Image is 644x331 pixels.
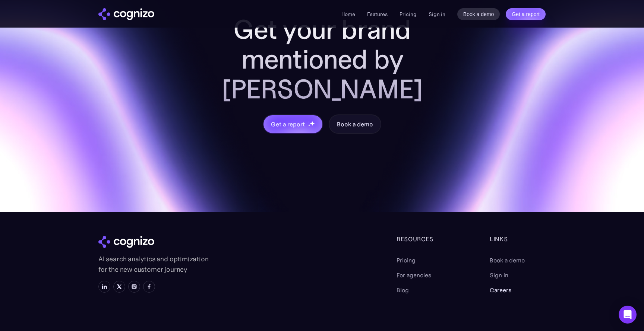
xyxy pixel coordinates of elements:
a: Blog [397,286,409,294]
a: Book a demo [490,256,525,265]
a: Home [341,11,355,18]
div: Open Intercom Messenger [619,306,637,324]
a: Book a demo [329,114,381,134]
a: Pricing [400,11,417,18]
a: Book a demo [457,8,500,20]
p: AI search analytics and optimization for the new customer journey [98,254,210,275]
a: For agencies [397,271,431,280]
div: Resources [397,234,452,243]
img: LinkedIn icon [101,284,107,290]
div: links [490,234,546,243]
div: Book a demo [337,120,373,129]
a: Sign in [429,10,445,19]
img: star [308,124,310,127]
a: Sign in [490,271,508,280]
a: Pricing [397,256,416,265]
a: Features [367,11,388,18]
img: cognizo logo [98,236,154,248]
img: X icon [116,284,122,290]
a: Careers [490,286,511,294]
a: Get a report [506,8,546,20]
h2: Get your brand mentioned by [PERSON_NAME] [203,15,441,104]
img: star [310,121,315,126]
a: Get a reportstarstarstar [263,114,323,134]
img: star [308,122,309,123]
div: Get a report [271,120,304,129]
a: home [98,8,154,20]
img: cognizo logo [98,8,154,20]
